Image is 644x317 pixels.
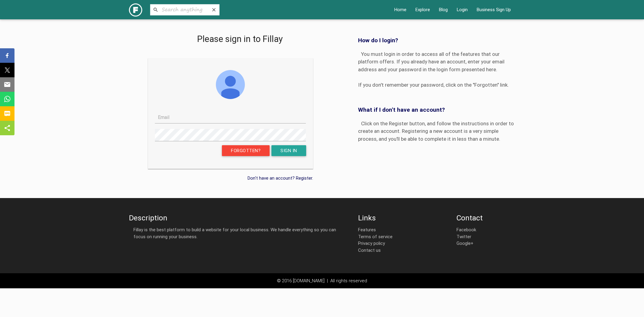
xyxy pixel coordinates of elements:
[358,227,376,232] a: Features
[358,214,450,222] h5: Links
[457,214,515,222] h5: Contact
[358,234,392,239] a: Terms of service
[248,175,313,182] a: Don't have an account? Register.
[129,0,219,19] img: 6d77f320e1b12044285835bafdf5ed41-logo_with_search_desktop.png
[358,120,515,143] p: Click on the Register button, and follow the instructions in order to create an account. Register...
[358,105,515,114] p: What if I don't have an account?
[457,240,473,246] a: Google+
[216,70,245,99] img: d6d88a494ed8be5b25a955c92360bd47-login.png
[129,33,351,46] p: Please sign in to Fillay
[129,214,351,222] h5: Description
[129,273,515,288] div: © 2016 [DOMAIN_NAME] | All rights reserved
[457,227,476,232] a: Facebook
[271,145,306,156] button: Sign in
[457,234,471,239] a: Twitter
[155,111,306,123] input: Email
[222,145,270,156] a: Forgotten?
[358,247,381,253] a: Contact us
[358,50,515,89] p: You must login in order to access all of the features that our platform offers. If you already ha...
[358,36,515,45] p: How do I login?
[358,240,385,246] a: Privacy policy
[129,226,351,240] p: Fillay is the best platform to build a website for your local business. We handle everything so y...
